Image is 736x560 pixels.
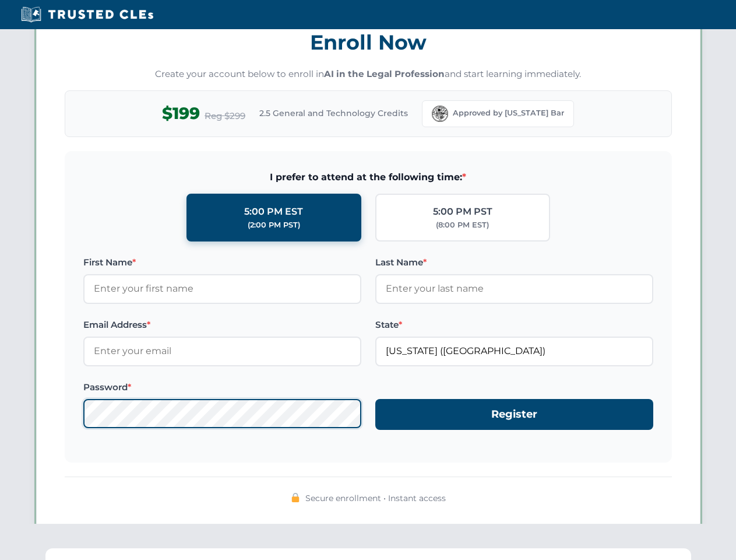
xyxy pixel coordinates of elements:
[248,219,300,231] div: (2:00 PM PST)
[83,318,361,332] label: Email Address
[375,256,653,269] label: Last Name
[291,493,300,502] img: 🔒
[244,204,303,219] div: 5:00 PM EST
[375,318,653,332] label: State
[205,109,245,123] span: Reg $299
[375,337,653,366] input: Florida (FL)
[305,492,446,505] span: Secure enrollment • Instant access
[65,68,672,81] p: Create your account below to enroll in and start learning immediately.
[83,337,361,366] input: Enter your email
[432,106,448,122] img: Florida Bar
[453,107,564,119] span: Approved by [US_STATE] Bar
[433,204,492,219] div: 5:00 PM PST
[375,274,653,303] input: Enter your last name
[162,100,200,127] span: $199
[375,399,653,430] button: Register
[83,380,361,394] label: Password
[83,274,361,303] input: Enter your first name
[324,68,445,79] strong: AI in the Legal Profession
[65,24,672,61] h3: Enroll Now
[83,256,361,269] label: First Name
[83,170,653,185] span: I prefer to attend at the following time:
[259,107,408,120] span: 2.5 General and Technology Credits
[17,6,157,23] img: Trusted CLEs
[436,219,489,231] div: (8:00 PM EST)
